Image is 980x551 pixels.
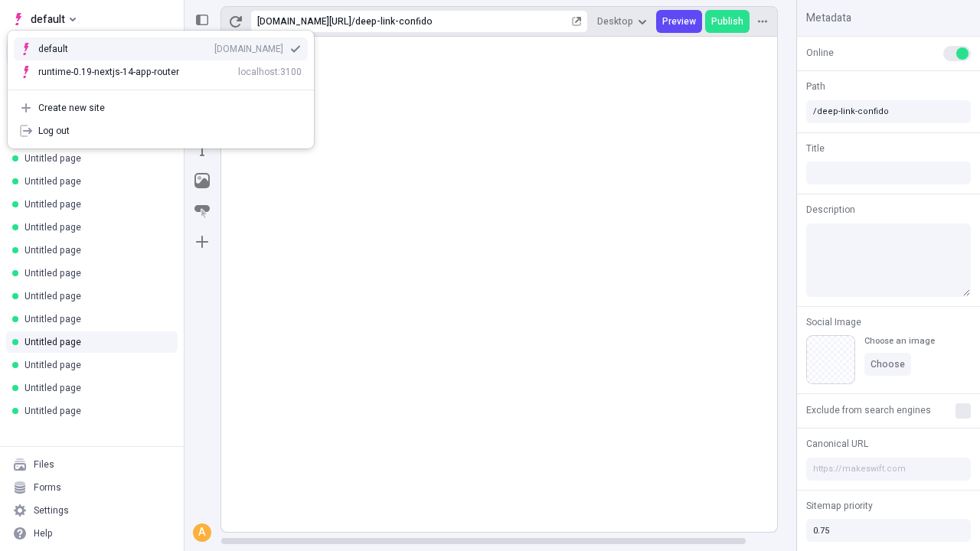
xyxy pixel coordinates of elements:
[351,15,355,28] div: /
[214,43,283,55] div: [DOMAIN_NAME]
[806,46,834,60] span: Online
[188,197,216,225] button: Button
[31,10,65,28] span: default
[864,353,911,376] button: Choose
[238,66,302,78] div: localhost:3100
[806,142,825,155] span: Title
[711,15,743,28] span: Publish
[806,80,825,93] span: Path
[24,336,165,348] div: Untitled page
[38,66,179,78] div: runtime-0.19-nextjs-14-app-router
[34,527,53,540] div: Help
[6,8,82,31] button: Select site
[24,244,165,256] div: Untitled page
[24,198,165,210] div: Untitled page
[597,15,633,28] span: Desktop
[871,358,905,370] span: Choose
[24,175,165,187] div: Untitled page
[188,136,216,164] button: Text
[188,167,216,194] button: Image
[705,10,750,33] button: Publish
[656,10,702,33] button: Preview
[806,203,855,217] span: Description
[806,403,931,417] span: Exclude from search engines
[24,359,165,371] div: Untitled page
[34,504,69,517] div: Settings
[194,525,210,540] div: A
[24,267,165,279] div: Untitled page
[806,499,873,513] span: Sitemap priority
[34,458,54,471] div: Files
[34,481,61,494] div: Forms
[38,43,92,55] div: default
[24,313,165,325] div: Untitled page
[662,15,696,28] span: Preview
[257,15,351,28] div: [URL][DOMAIN_NAME]
[806,437,868,451] span: Canonical URL
[8,31,314,90] div: Suggestions
[864,335,935,347] div: Choose an image
[24,152,165,165] div: Untitled page
[24,290,165,302] div: Untitled page
[806,315,861,329] span: Social Image
[24,382,165,394] div: Untitled page
[24,405,165,417] div: Untitled page
[24,221,165,233] div: Untitled page
[591,10,653,33] button: Desktop
[806,458,971,481] input: https://makeswift.com
[355,15,569,28] div: deep-link-confido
